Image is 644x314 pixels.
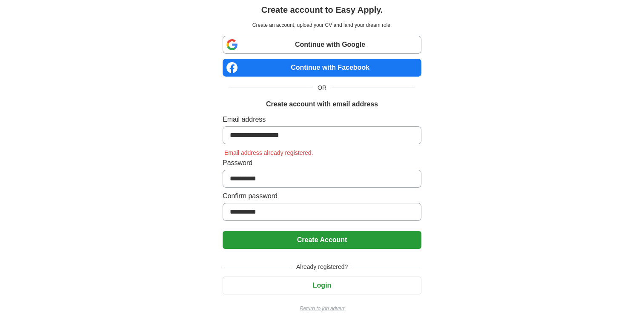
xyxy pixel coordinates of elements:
a: Return to job advert [223,305,421,312]
h1: Create account to Easy Apply. [261,3,383,16]
button: Create Account [223,231,421,249]
a: Continue with Google [223,36,421,54]
label: Confirm password [223,191,421,201]
span: OR [312,83,332,92]
label: Password [223,158,421,168]
button: Login [223,277,421,294]
label: Email address [223,114,421,125]
h1: Create account with email address [266,99,378,109]
p: Create an account, upload your CV and land your dream role. [224,21,420,29]
span: Email address already registered. [223,149,315,156]
a: Continue with Facebook [223,59,421,77]
span: Already registered? [291,263,353,271]
a: Login [223,282,421,289]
